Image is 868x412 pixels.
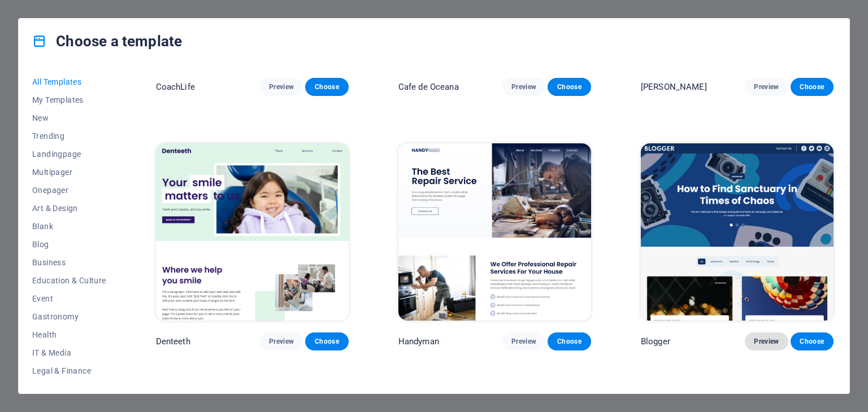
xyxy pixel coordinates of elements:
[32,290,106,308] button: Event
[32,132,106,141] span: Trending
[754,337,779,346] span: Preview
[305,332,348,350] button: Choose
[32,77,106,86] span: All Templates
[260,78,303,96] button: Preview
[32,150,106,159] span: Landingpage
[641,81,707,93] p: [PERSON_NAME]
[32,145,106,163] button: Landingpage
[156,336,190,347] p: Denteeth
[398,143,591,321] img: Handyman
[32,181,106,199] button: Onepager
[398,336,439,347] p: Handyman
[32,204,106,213] span: Art & Design
[32,276,106,285] span: Education & Culture
[32,91,106,109] button: My Templates
[32,186,106,195] span: Onepager
[557,82,581,91] span: Choose
[32,163,106,181] button: Multipager
[511,337,536,346] span: Preview
[745,332,788,350] button: Preview
[32,222,106,231] span: Blank
[32,271,106,290] button: Education & Culture
[32,348,106,357] span: IT & Media
[32,73,106,91] button: All Templates
[32,240,106,249] span: Blog
[641,143,834,321] img: Blogger
[398,81,459,93] p: Cafe de Oceana
[548,78,591,96] button: Choose
[502,332,545,350] button: Preview
[156,81,195,93] p: CoachLife
[791,78,834,96] button: Choose
[754,82,779,91] span: Preview
[32,253,106,271] button: Business
[32,366,106,375] span: Legal & Finance
[314,337,339,346] span: Choose
[641,336,670,347] p: Blogger
[32,32,182,50] h4: Choose a template
[32,109,106,127] button: New
[32,168,106,177] span: Multipager
[269,82,294,91] span: Preview
[32,330,106,339] span: Health
[32,344,106,362] button: IT & Media
[260,332,303,350] button: Preview
[32,113,106,122] span: New
[269,337,294,346] span: Preview
[800,82,824,91] span: Choose
[32,258,106,267] span: Business
[156,143,349,321] img: Denteeth
[32,308,106,326] button: Gastronomy
[32,199,106,217] button: Art & Design
[32,312,106,321] span: Gastronomy
[305,78,348,96] button: Choose
[548,332,591,350] button: Choose
[314,82,339,91] span: Choose
[791,332,834,350] button: Choose
[745,78,788,96] button: Preview
[32,326,106,344] button: Health
[557,337,581,346] span: Choose
[32,127,106,145] button: Trending
[32,294,106,303] span: Event
[32,217,106,235] button: Blank
[32,235,106,253] button: Blog
[800,337,824,346] span: Choose
[32,95,106,104] span: My Templates
[32,362,106,380] button: Legal & Finance
[511,82,536,91] span: Preview
[502,78,545,96] button: Preview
